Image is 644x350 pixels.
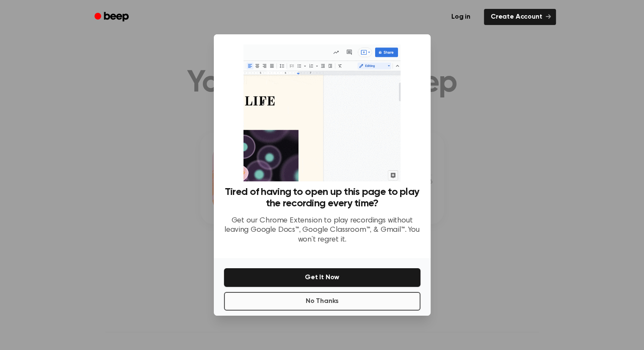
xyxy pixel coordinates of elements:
[88,9,136,25] a: Beep
[443,7,479,27] a: Log in
[484,9,556,25] a: Create Account
[224,216,420,245] p: Get our Chrome Extension to play recordings without leaving Google Docs™, Google Classroom™, & Gm...
[224,268,420,287] button: Get It Now
[224,186,420,209] h3: Tired of having to open up this page to play the recording every time?
[224,292,420,311] button: No Thanks
[243,44,401,181] img: Beep extension in action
